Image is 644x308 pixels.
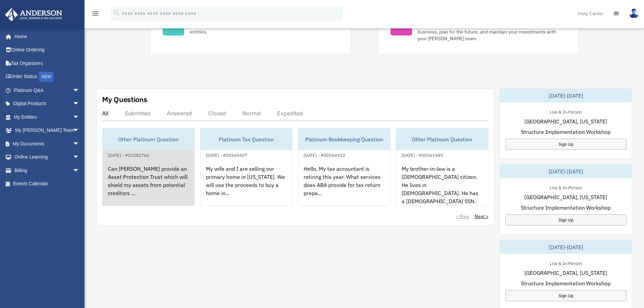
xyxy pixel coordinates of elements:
span: [GEOGRAPHIC_DATA], [US_STATE] [524,117,607,125]
div: Other Platinum Question [396,128,488,150]
a: My Entitiesarrow_drop_down [5,110,90,124]
a: Tax Organizers [5,56,90,70]
div: Expedited [277,110,303,117]
a: My [PERSON_NAME] Teamarrow_drop_down [5,124,90,137]
span: [GEOGRAPHIC_DATA], [US_STATE] [524,269,607,277]
a: Platinum Tax Question[DATE] - #00569407My wife and I are selling our primary home in [US_STATE]. ... [200,128,293,206]
a: Online Ordering [5,43,90,57]
span: Structure Implementation Workshop [521,128,611,136]
div: My Questions [102,94,147,104]
a: Platinum Q&Aarrow_drop_down [5,84,90,97]
img: User Pic [629,8,639,18]
a: Digital Productsarrow_drop_down [5,97,90,111]
div: Submitted [125,110,150,117]
div: Normal [242,110,261,117]
i: search [113,9,120,17]
span: arrow_drop_down [73,164,86,177]
span: arrow_drop_down [73,110,86,124]
a: Other Platinum Question[DATE] - #00561489My brother-in-law is a [DEMOGRAPHIC_DATA] citizen. He li... [396,128,488,206]
span: arrow_drop_down [73,150,86,164]
div: [DATE]-[DATE] [500,240,632,254]
div: Hello, My tax accountant is retiring this year. What services does ABA provide for tax return pre... [298,159,390,212]
span: arrow_drop_down [73,97,86,111]
a: Billingarrow_drop_down [5,164,90,177]
div: Can [PERSON_NAME] provide an Asset Protection Trust which will shield my assets from potential cr... [102,159,194,212]
div: [DATE] - #00564923 [298,151,351,158]
i: menu [91,9,99,18]
span: [GEOGRAPHIC_DATA], [US_STATE] [524,193,607,201]
a: menu [91,12,99,18]
div: [DATE]-[DATE] [500,165,632,178]
div: [DATE] - #01082766 [102,151,155,158]
a: Sign Up [505,214,626,226]
img: Anderson Advisors Platinum Portal [3,8,64,21]
a: My Documentsarrow_drop_down [5,137,90,150]
a: Sign Up [505,290,626,301]
div: Platinum Bookkeeping Question [298,128,390,150]
span: arrow_drop_down [73,137,86,151]
div: Closed [208,110,226,117]
div: Platinum Tax Question [200,128,292,150]
span: arrow_drop_down [73,124,86,138]
div: My wife and I are selling our primary home in [US_STATE]. We will use the proceeds to buy a home ... [200,159,292,212]
a: Home [5,30,86,43]
div: Answered [167,110,192,117]
div: NEW [39,72,54,82]
div: [DATE] - #00569407 [200,151,253,158]
div: Live & In-Person [544,108,587,115]
span: Structure Implementation Workshop [521,279,611,287]
a: Order StatusNEW [5,70,90,84]
span: Structure Implementation Workshop [521,204,611,212]
div: Other Platinum Question [102,128,194,150]
div: Live & In-Person [544,259,587,266]
a: Next > [475,213,488,220]
a: Platinum Bookkeeping Question[DATE] - #00564923Hello, My tax accountant is retiring this year. Wh... [298,128,390,206]
a: Sign Up [505,139,626,150]
span: arrow_drop_down [73,84,86,97]
a: Events Calendar [5,177,90,191]
div: My brother-in-law is a [DEMOGRAPHIC_DATA] citizen. He lives in [DEMOGRAPHIC_DATA]. He has a [DEMO... [396,159,488,212]
div: [DATE] - #00561489 [396,151,449,158]
div: [DATE]-[DATE] [500,89,632,102]
div: Live & In-Person [544,184,587,191]
a: Online Learningarrow_drop_down [5,150,90,164]
div: All [102,110,109,117]
a: Other Platinum Question[DATE] - #01082766Can [PERSON_NAME] provide an Asset Protection Trust whic... [102,128,195,206]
